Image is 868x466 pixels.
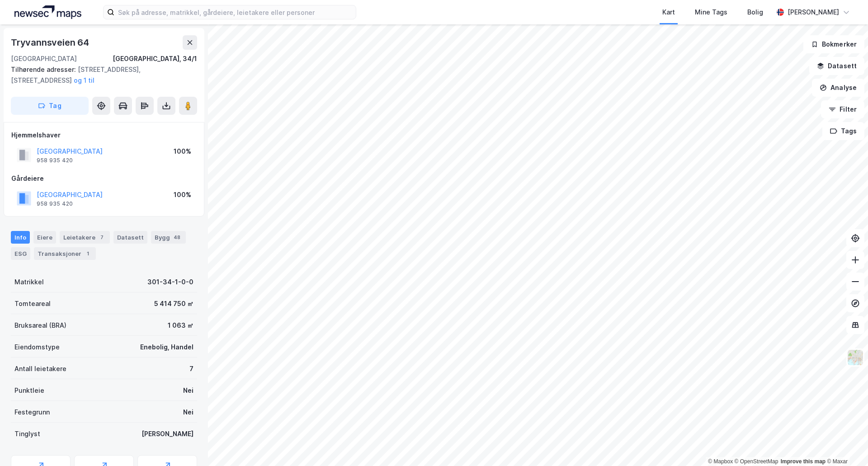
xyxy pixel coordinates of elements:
div: 1 063 ㎡ [168,320,193,331]
div: Kart [662,7,675,18]
div: Eiere [33,231,56,244]
div: [PERSON_NAME] [788,7,839,18]
div: Mine Tags [695,7,727,18]
div: Enebolig, Handel [140,342,193,353]
div: 1 [83,249,92,258]
img: Z [847,349,864,366]
button: Tags [822,122,864,140]
div: 7 [97,233,106,242]
input: Søk på adresse, matrikkel, gårdeiere, leietakere eller personer [114,5,356,19]
div: 7 [189,363,193,374]
div: 5 414 750 ㎡ [154,298,193,309]
div: Hjemmelshaver [11,130,197,141]
a: OpenStreetMap [735,458,778,465]
div: [STREET_ADDRESS], [STREET_ADDRESS] [11,64,190,86]
div: 958 935 420 [37,157,73,164]
div: Eiendomstype [14,342,60,353]
div: [GEOGRAPHIC_DATA], 34/1 [113,53,197,64]
img: logo.a4113a55bc3d86da70a041830d287a7e.svg [14,5,81,19]
div: Nei [183,407,193,418]
button: Filter [821,100,864,118]
div: Tomteareal [14,298,51,309]
div: Kontrollprogram for chat [823,423,868,466]
div: Tinglyst [14,428,40,439]
div: Tryvannsveien 64 [11,35,91,50]
span: Tilhørende adresser: [11,66,78,73]
div: 48 [172,233,182,242]
div: Info [11,231,30,244]
div: Festegrunn [14,407,50,418]
button: Analyse [812,79,864,97]
div: [GEOGRAPHIC_DATA] [11,53,77,64]
div: Bruksareal (BRA) [14,320,66,331]
div: 100% [174,146,191,157]
div: 301-34-1-0-0 [147,277,193,287]
button: Datasett [809,57,864,75]
div: [PERSON_NAME] [142,428,193,439]
iframe: Chat Widget [823,423,868,466]
a: Mapbox [708,458,733,465]
div: Matrikkel [14,277,44,287]
div: Datasett [113,231,147,244]
div: 958 935 420 [37,200,73,207]
div: Antall leietakere [14,363,66,374]
button: Tag [11,97,89,115]
a: Improve this map [781,458,826,465]
div: ESG [11,247,30,260]
div: 100% [174,189,191,200]
div: Transaksjoner [34,247,96,260]
div: Nei [183,385,193,396]
div: Leietakere [60,231,110,244]
div: Bolig [747,7,763,18]
div: Punktleie [14,385,44,396]
button: Bokmerker [803,35,864,53]
div: Gårdeiere [11,173,197,184]
div: Bygg [151,231,186,244]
